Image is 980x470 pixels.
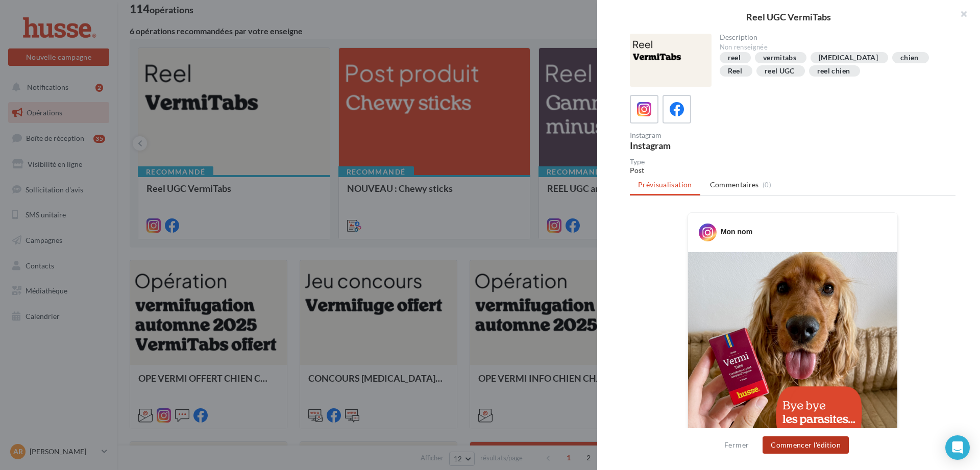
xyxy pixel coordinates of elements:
[763,54,796,62] div: vermitabs
[630,165,955,176] div: Post
[630,141,789,150] div: Instagram
[945,435,970,460] div: Open Intercom Messenger
[763,436,849,454] button: Commencer l'édition
[720,439,753,451] button: Fermer
[630,158,955,165] div: Type
[720,34,948,41] div: Description
[763,181,771,189] span: (0)
[614,12,964,21] div: Reel UGC VermiTabs
[819,54,878,62] div: [MEDICAL_DATA]
[765,67,795,75] div: reel UGC
[630,132,789,139] div: Instagram
[720,43,948,52] div: Non renseignée
[900,54,919,62] div: chien
[710,180,759,190] span: Commentaires
[817,67,850,75] div: reel chien
[721,227,752,237] div: Mon nom
[728,67,742,75] div: Reel
[728,54,741,62] div: reel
